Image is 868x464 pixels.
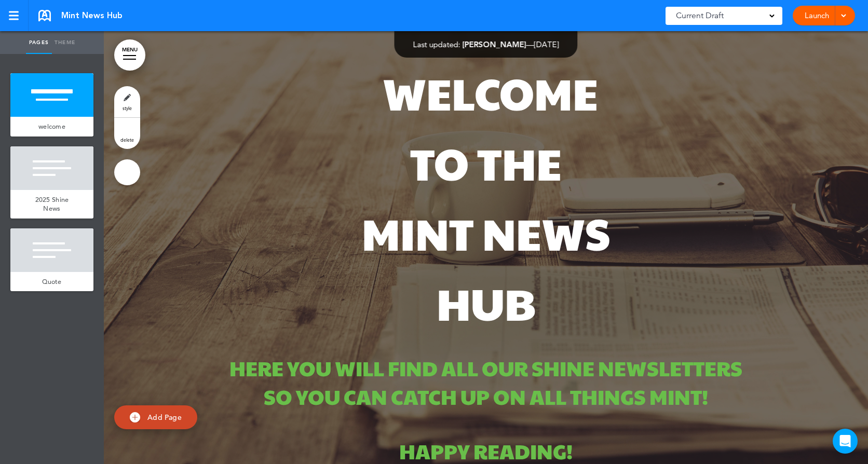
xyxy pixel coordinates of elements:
[130,412,140,422] img: add.svg
[114,405,197,430] a: Add Page
[801,6,833,25] a: Launch
[114,39,145,71] a: MENU
[26,31,52,54] a: Pages
[362,201,610,263] span: MINT news
[123,105,132,111] span: style
[42,277,62,286] span: Quote
[38,122,65,131] span: welcome
[463,39,526,49] span: [PERSON_NAME]
[52,31,78,54] a: Theme
[10,117,93,137] a: welcome
[114,86,140,117] a: style
[147,413,182,422] span: Add Page
[437,271,536,333] span: hub
[833,429,858,454] div: Open Intercom Messenger
[534,39,559,49] span: [DATE]
[35,195,69,213] span: 2025 Shine News
[10,190,93,219] a: 2025 Shine News
[10,272,93,292] a: Quote
[61,10,123,21] span: Mint News Hub
[676,8,724,23] span: Current Draft
[410,131,562,193] span: to The
[114,118,140,149] a: delete
[229,353,742,411] span: Here you will find all our SHINE Newsletters so you can catch up on all things Mint!
[413,39,460,49] span: Last updated:
[413,40,559,48] div: —
[383,61,598,123] span: Welcome
[120,137,134,143] span: delete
